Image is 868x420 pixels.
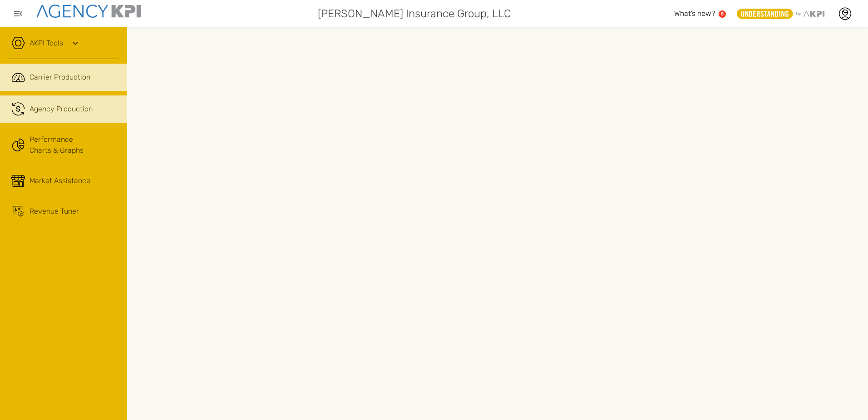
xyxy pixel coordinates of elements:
[719,10,726,18] a: 5
[36,5,141,18] img: agencykpi-logo-550x69-2d9e3fa8.png
[30,206,79,217] div: Revenue Tuner
[30,175,90,186] div: Market Assistance
[721,11,724,16] text: 5
[674,9,715,18] span: What’s new?
[30,104,93,115] span: Agency Production
[318,5,511,22] span: [PERSON_NAME] Insurance Group, LLC
[30,72,90,83] span: Carrier Production
[30,38,63,49] a: AKPI Tools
